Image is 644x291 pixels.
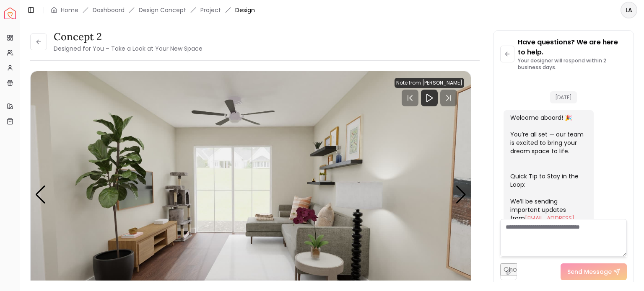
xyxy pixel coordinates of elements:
[51,6,255,14] nav: breadcrumb
[518,37,627,57] p: Have questions? We are here to help.
[93,6,125,14] a: Dashboard
[200,6,221,14] a: Project
[621,2,637,18] button: LA
[510,214,574,231] a: [EMAIL_ADDRESS][DOMAIN_NAME]
[455,185,467,204] div: Next slide
[621,3,636,18] span: LA
[61,6,78,14] a: Home
[424,93,434,103] svg: Play
[550,91,577,103] span: [DATE]
[54,30,203,44] h3: concept 2
[4,8,16,19] a: Spacejoy
[54,44,203,53] small: Designed for You – Take a Look at Your New Space
[4,8,16,19] img: Spacejoy Logo
[35,185,46,204] div: Previous slide
[139,6,186,14] li: Design Concept
[518,57,627,71] p: Your designer will respond within 2 business days.
[395,78,464,88] div: Note from [PERSON_NAME]
[235,6,255,14] span: Design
